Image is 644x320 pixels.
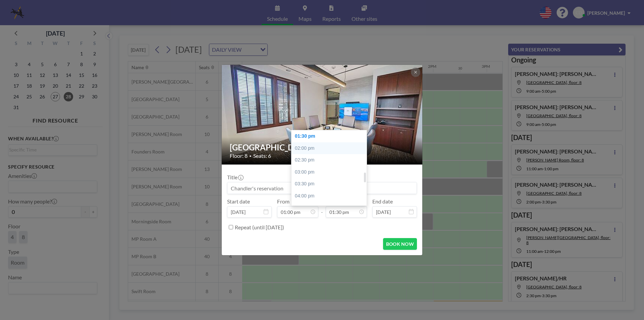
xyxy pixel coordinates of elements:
[230,152,248,159] span: Floor: 8
[291,142,370,154] div: 02:00 pm
[291,178,370,190] div: 03:30 pm
[291,202,370,214] div: 04:30 pm
[291,154,370,166] div: 02:30 pm
[383,238,417,250] button: BOOK NOW
[249,153,252,158] span: •
[291,166,370,178] div: 03:00 pm
[291,130,370,142] div: 01:30 pm
[235,224,284,231] label: Repeat (until [DATE])
[222,39,423,190] img: 537.jpg
[277,198,289,205] label: From
[227,198,250,205] label: Start date
[253,152,271,159] span: Seats: 6
[227,182,417,194] input: Chandler's reservation
[321,200,323,215] span: -
[372,198,393,205] label: End date
[227,174,243,181] label: Title
[230,142,415,152] h2: [GEOGRAPHIC_DATA]
[291,190,370,202] div: 04:00 pm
